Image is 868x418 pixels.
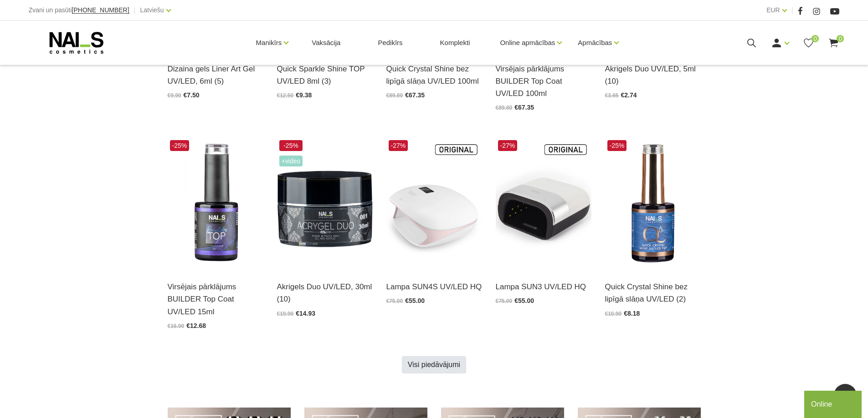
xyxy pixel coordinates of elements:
span: €12.68 [186,322,206,329]
a: Quick Sparkle Shine TOP UV/LED 8ml (3) [277,63,373,87]
span: €75.00 [386,298,403,304]
a: Manikīrs [256,25,282,61]
span: -27% [389,140,408,151]
img: Builder Top virsējais pārklājums bez lipīgā slāņa gellakas/gela pārklājuma izlīdzināšanai un nost... [168,138,263,269]
span: -25% [279,140,303,151]
div: Zvani un pasūti [29,5,129,16]
iframe: chat widget [804,389,863,418]
a: 0 [803,37,814,49]
span: €67.35 [405,91,425,99]
span: €55.00 [514,297,534,304]
a: Vaksācija [304,21,348,65]
a: Akrigels Duo UV/LED, 5ml (10) [605,63,701,87]
span: €10.90 [605,311,622,317]
span: €12.50 [277,92,294,99]
span: €16.90 [168,323,185,329]
span: | [134,5,136,16]
img: Modelis: SUNUV 3Jauda: 48WViļņu garums: 365+405nmKalpošanas ilgums: 50000 HRSPogas vadība:10s/30s... [496,138,591,269]
img: Tips:UV LAMPAZīmola nosaukums:SUNUVModeļa numurs: SUNUV4Profesionālā UV/Led lampa.Garantija: 1 ga... [386,138,482,269]
a: Lampa SUN4S UV/LED HQ [386,281,482,293]
span: 0 [837,35,844,42]
span: €7.50 [184,91,200,99]
a: Quick Crystal Shine bez lipīgā slāņa UV/LED 100ml [386,63,482,87]
span: €9.90 [168,92,181,99]
a: Quick Crystal Shine bez lipīgā slāņa UV/LED (2) [605,281,701,305]
span: +Video [279,156,303,166]
a: Virsējais pārklājums BUILDER Top Coat UV/LED 100ml [496,63,591,100]
span: -25% [607,140,627,151]
a: Latviešu [140,5,164,15]
a: 0 [828,37,839,49]
span: 0 [812,35,819,42]
a: Virsējais pārklājums BUILDER Top Coat UV/LED 15ml [168,281,263,318]
span: €67.35 [514,104,534,111]
a: [PHONE_NUMBER] [72,7,129,14]
a: Lampa SUN3 UV/LED HQ [496,281,591,293]
span: €9.38 [296,91,312,99]
a: Online apmācības [500,25,555,61]
span: €8.18 [624,310,640,317]
a: Visi piedāvājumi [402,356,466,373]
span: €2.74 [621,91,637,99]
span: €3.65 [605,92,619,99]
a: Pedikīrs [370,21,410,65]
span: -25% [170,140,190,151]
span: [PHONE_NUMBER] [72,6,129,14]
img: Kas ir AKRIGELS “DUO GEL” un kādas problēmas tas risina?• Tas apvieno ērti modelējamā akrigela un... [277,138,373,269]
span: €75.00 [496,298,513,304]
span: €19.90 [277,311,294,317]
a: Apmācības [578,25,612,61]
a: Akrigels Duo UV/LED, 30ml (10) [277,281,373,305]
a: EUR [766,5,780,15]
span: €55.00 [405,297,425,304]
span: | [791,5,793,16]
img: Virsējais pārklājums bez lipīgā slāņa un UV zilā pārklājuma. Nodrošina izcilu spīdumu manikīram l... [605,138,701,269]
span: -27% [498,140,518,151]
span: €89.80 [496,105,513,111]
a: Komplekti [433,21,478,65]
span: €14.93 [296,310,315,317]
span: €89.80 [386,92,403,99]
a: Dizaina gels Liner Art Gel UV/LED, 6ml (5) [168,63,263,87]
